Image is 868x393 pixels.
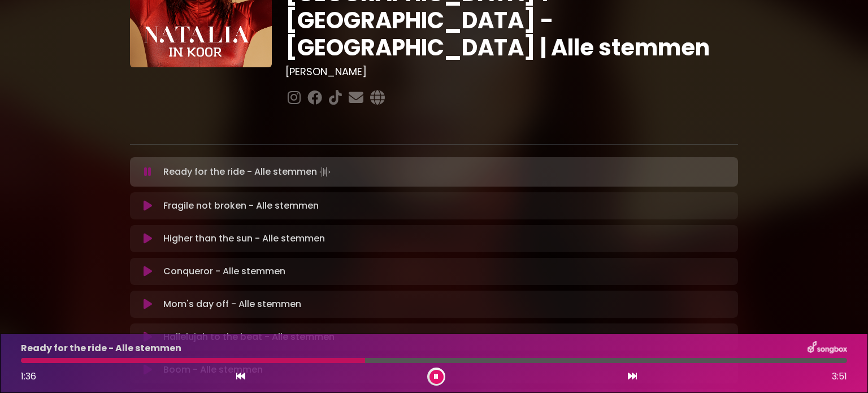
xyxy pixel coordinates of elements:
[317,164,333,180] img: waveform4.gif
[163,265,285,278] p: Conqueror - Alle stemmen
[808,341,847,356] img: songbox-logo-white.png
[832,370,847,383] span: 3:51
[285,66,738,78] h3: [PERSON_NAME]
[21,370,36,383] span: 1:36
[163,164,333,180] p: Ready for the ride - Alle stemmen
[163,330,335,344] p: Hallelujah to the beat - Alle stemmen
[163,297,301,311] p: Mom's day off - Alle stemmen
[163,199,319,213] p: Fragile not broken - Alle stemmen
[163,232,325,245] p: Higher than the sun - Alle stemmen
[21,342,181,355] p: Ready for the ride - Alle stemmen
